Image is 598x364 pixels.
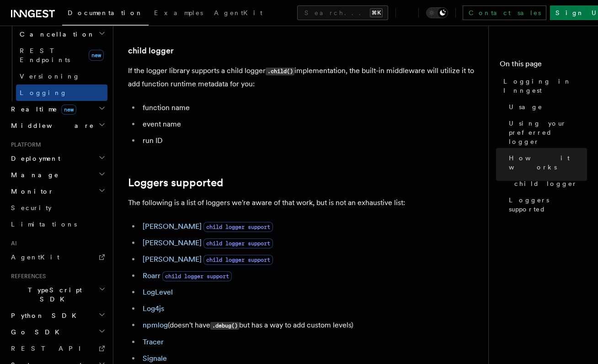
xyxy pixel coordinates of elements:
span: AgentKit [214,9,262,16]
span: Limitations [11,221,77,228]
span: AI [7,240,17,247]
span: REST API [11,345,89,352]
a: Security [7,200,107,216]
kbd: ⌘K [370,8,383,17]
a: Tracer [143,338,164,346]
a: REST Endpointsnew [16,42,107,68]
a: How it works [505,150,587,175]
a: [PERSON_NAME] [143,238,202,247]
button: Go SDK [7,324,107,340]
a: child logger [511,175,587,192]
button: Search...⌘K [297,5,388,20]
span: child logger [514,179,577,188]
a: child logger [128,44,174,57]
span: How it works [509,153,587,172]
h4: On this page [500,58,587,73]
a: AgentKit [208,3,268,25]
span: Deployment [7,154,60,163]
span: TypeScript SDK [7,285,99,304]
a: Using your preferred logger [505,115,587,150]
a: Signale [143,354,167,363]
a: Usage [505,99,587,115]
a: Logging in Inngest [500,73,587,99]
span: Loggers supported [509,195,587,214]
li: (doesn't have but has a way to add custom levels) [140,319,481,332]
a: REST API [7,340,107,357]
span: new [61,105,76,115]
span: Monitor [7,187,54,196]
span: REST Endpoints [20,47,70,63]
button: Python SDK [7,307,107,324]
button: Manage [7,167,107,183]
span: Python SDK [7,311,82,320]
p: If the logger library supports a child logger implementation, the built-in middleware will utiliz... [128,64,481,90]
span: Cancellation [16,30,95,39]
a: Log4js [143,304,164,313]
span: Logging [20,89,67,96]
button: Realtimenew [7,101,107,117]
span: Middleware [7,121,94,130]
button: Middleware [7,117,107,134]
span: Usage [509,102,543,111]
a: AgentKit [7,249,107,265]
code: .debug() [210,322,239,330]
span: child logger support [162,271,232,281]
a: LogLevel [143,288,173,296]
button: Deployment [7,150,107,167]
span: Platform [7,141,41,148]
li: event name [140,118,481,131]
a: npmlog [143,321,168,329]
span: Versioning [20,73,80,80]
a: Limitations [7,216,107,232]
li: run ID [140,134,481,147]
button: Monitor [7,183,107,200]
a: Examples [149,3,208,25]
span: Examples [154,9,203,16]
button: Cancellation [16,26,107,42]
span: Manage [7,170,59,179]
span: References [7,273,46,280]
button: TypeScript SDK [7,282,107,307]
span: new [89,50,104,61]
p: The following is a list of loggers we're aware of that work, but is not an exhaustive list: [128,196,481,209]
span: Go SDK [7,327,65,337]
span: Logging in Inngest [503,77,587,95]
code: .child() [266,68,294,75]
a: Versioning [16,68,107,84]
span: Realtime [7,105,76,114]
span: child logger support [203,222,273,232]
a: Loggers supported [128,176,223,189]
button: Toggle dark mode [426,7,448,18]
span: Security [11,204,52,211]
span: Documentation [68,9,143,16]
li: function name [140,101,481,114]
a: Logging [16,84,107,101]
a: Contact sales [463,5,546,20]
a: Documentation [62,3,149,26]
a: [PERSON_NAME] [143,255,202,264]
span: Using your preferred logger [509,119,587,146]
a: [PERSON_NAME] [143,222,202,231]
a: Roarr [143,271,160,280]
span: child logger support [203,238,273,248]
span: child logger support [203,255,273,265]
span: AgentKit [11,253,59,261]
a: Loggers supported [505,192,587,217]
